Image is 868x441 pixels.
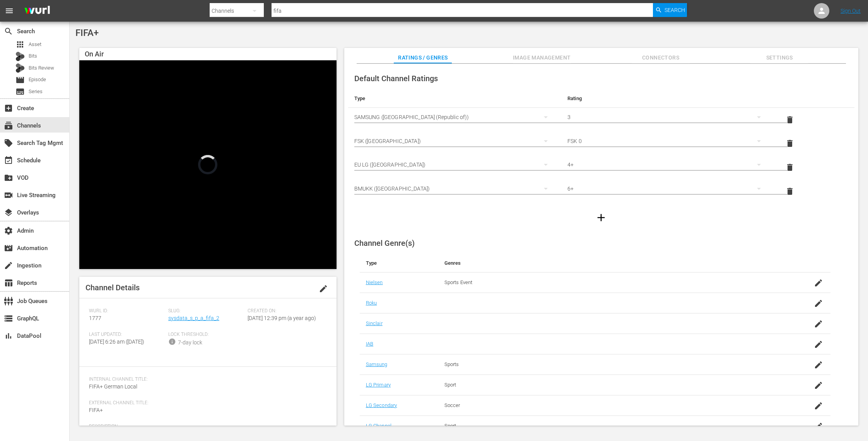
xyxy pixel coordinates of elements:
div: Bits Review [15,63,25,73]
button: delete [781,158,799,177]
span: [DATE] 6:26 am ([DATE]) [89,339,144,345]
span: Search Tag Mgmt [4,138,13,148]
span: Internal Channel Title: [89,376,323,383]
span: Episode [29,76,46,83]
button: delete [781,182,799,201]
button: delete [781,134,799,153]
span: Bits [29,52,37,60]
span: Search [665,3,685,17]
a: LG Secondary [366,402,397,408]
span: 1777 [89,315,101,321]
span: Slug: [168,308,244,314]
span: External Channel Title: [89,400,323,406]
a: LG Primary [366,382,391,388]
span: Create [4,104,13,113]
span: Search [4,27,13,36]
button: delete [781,111,799,129]
div: EU LG ([GEOGRAPHIC_DATA]) [354,154,555,175]
span: GraphQL [4,314,13,323]
span: Overlays [4,208,13,217]
span: edit [319,284,328,293]
div: 7-day lock [178,339,202,347]
th: Genres [438,254,778,272]
span: Series [29,88,43,95]
a: IAB [366,341,373,347]
a: Roku [366,300,377,306]
button: edit [314,279,333,298]
span: Channel Genre(s) [354,238,415,248]
img: ans4CAIJ8jUAAAAAAAAAAAAAAAAAAAAAAAAgQb4GAAAAAAAAAAAAAAAAAAAAAAAAJMjXAAAAAAAAAAAAAAAAAAAAAAAAgAT5G... [19,2,56,20]
span: Admin [4,226,13,235]
a: LG Channel [366,423,391,429]
span: Channels [4,121,13,130]
span: Live Streaming [4,191,13,200]
span: Episode [15,75,25,85]
span: Channel Details [85,283,140,292]
span: FIFA+ [89,407,103,413]
span: Automation [4,243,13,253]
span: Settings [750,53,808,63]
span: menu [5,6,14,15]
div: Bits [15,52,25,61]
span: Description: [89,424,323,430]
div: Video Player [79,60,337,269]
span: Image Management [513,53,571,63]
a: sysdata_s_p_a_fifa_2 [168,315,219,321]
span: Bits Review [29,64,54,72]
span: Wurl ID: [89,308,164,314]
button: Search [653,3,687,17]
span: [DATE] 12:39 pm (a year ago) [248,315,316,321]
span: Series [15,87,25,96]
span: Ratings / Genres [394,53,452,63]
span: Connectors [632,53,690,63]
span: info [168,338,176,346]
span: Last Updated: [89,332,164,338]
div: 6+ [567,178,768,199]
span: Reports [4,278,13,288]
span: Created On: [248,308,323,314]
a: Samsung [366,361,388,367]
div: 3 [567,106,768,128]
span: delete [785,163,795,172]
th: Rating [561,89,774,108]
span: FIFA+ [75,27,99,38]
span: VOD [4,173,13,182]
table: simple table [348,89,854,203]
div: FSK ([GEOGRAPHIC_DATA]) [354,130,555,152]
span: Schedule [4,156,13,165]
span: Job Queues [4,296,13,306]
span: delete [785,139,795,148]
span: FIFA+ German Local [89,383,137,390]
span: delete [785,187,795,196]
span: Asset [15,40,25,49]
a: Nielsen [366,279,383,285]
span: delete [785,115,795,124]
th: Type [360,254,438,272]
a: Sinclair [366,320,383,326]
a: Sign Out [841,8,861,14]
span: DataPool [4,331,13,341]
span: Default Channel Ratings [354,74,438,83]
span: Asset [29,41,41,48]
span: On Air [85,50,104,58]
span: Ingestion [4,261,13,270]
span: Lock Threshold: [168,332,244,338]
th: Type [348,89,561,108]
div: BMUKK ([GEOGRAPHIC_DATA]) [354,178,555,199]
div: SAMSUNG ([GEOGRAPHIC_DATA] (Republic of)) [354,106,555,128]
div: FSK 0 [567,130,768,152]
div: 4+ [567,154,768,175]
